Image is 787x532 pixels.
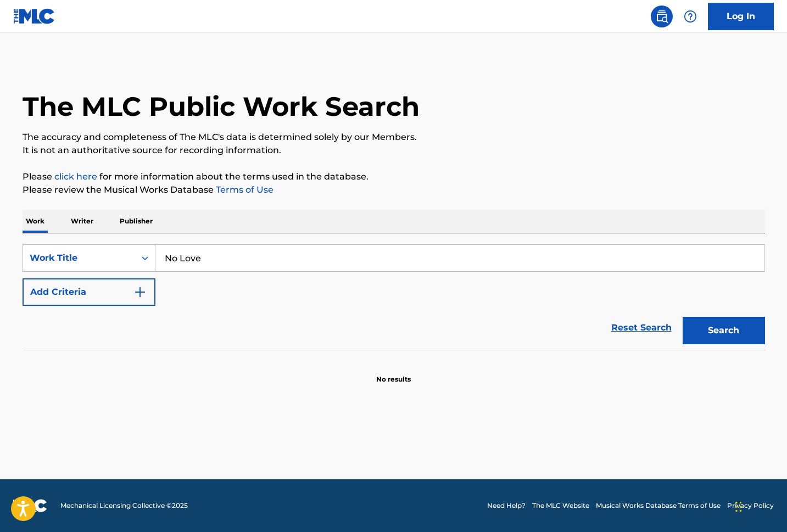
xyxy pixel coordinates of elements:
button: Add Criteria [23,278,155,306]
img: help [684,10,697,23]
div: Drag [735,490,742,523]
a: Need Help? [487,501,526,511]
p: Publisher [116,210,156,233]
p: It is not an authoritative source for recording information. [23,144,765,157]
img: logo [13,499,47,512]
img: search [655,10,668,23]
div: Work Title [30,251,129,265]
p: Please review the Musical Works Database [23,183,765,197]
a: Public Search [651,5,673,27]
p: Work [23,210,48,233]
img: 9d2ae6d4665cec9f34b9.svg [133,285,147,299]
button: Search [683,317,765,344]
form: Search Form [23,244,765,350]
p: Please for more information about the terms used in the database. [23,170,765,183]
span: Mechanical Licensing Collective © 2025 [60,501,188,511]
div: Help [679,5,701,27]
a: Log In [708,3,774,30]
a: Privacy Policy [727,501,774,511]
iframe: Chat Widget [732,479,787,532]
a: The MLC Website [532,501,589,511]
a: Reset Search [606,316,677,340]
p: Writer [68,210,97,233]
a: Terms of Use [214,184,274,195]
p: The accuracy and completeness of The MLC's data is determined solely by our Members. [23,131,765,144]
p: No results [376,361,411,384]
a: Musical Works Database Terms of Use [596,501,721,511]
img: MLC Logo [13,8,55,24]
h1: The MLC Public Work Search [23,90,420,123]
a: click here [54,171,97,182]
